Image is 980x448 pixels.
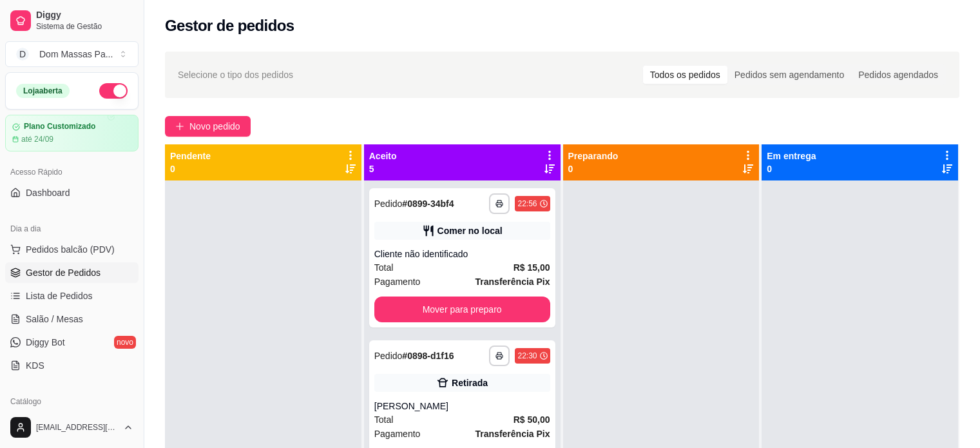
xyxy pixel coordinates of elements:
[5,162,139,182] div: Acesso Rápido
[402,351,454,361] strong: # 0898-d1f16
[851,66,945,84] div: Pedidos agendados
[5,239,139,260] button: Pedidos balcão (PDV)
[374,427,421,441] span: Pagamento
[402,199,454,209] strong: # 0899-34bf4
[26,313,83,326] span: Salão / Mesas
[369,162,397,175] p: 5
[189,119,240,133] span: Novo pedido
[5,355,139,376] a: KDS
[568,150,619,162] p: Preparando
[568,162,619,175] p: 0
[178,68,293,82] span: Selecione o tipo dos pedidos
[165,116,251,137] button: Novo pedido
[374,199,403,209] span: Pedido
[374,297,550,322] button: Mover para preparo
[26,186,70,199] span: Dashboard
[374,248,550,260] div: Cliente não identificado
[727,66,851,84] div: Pedidos sem agendamento
[514,262,550,273] strong: R$ 15,00
[36,21,133,32] span: Sistema de Gestão
[5,115,139,151] a: Plano Customizadoaté 24/09
[26,289,93,302] span: Lista de Pedidos
[374,351,403,361] span: Pedido
[24,122,95,131] article: Plano Customizado
[476,429,550,439] strong: Transferência Pix
[170,150,211,162] p: Pendente
[514,414,550,425] strong: R$ 50,00
[36,422,118,433] span: [EMAIL_ADDRESS][DOMAIN_NAME]
[5,286,139,306] a: Lista de Pedidos
[5,309,139,329] a: Salão / Mesas
[39,48,113,61] div: Dom Massas Pa ...
[374,260,394,275] span: Total
[374,413,394,427] span: Total
[369,150,397,162] p: Aceito
[5,391,139,412] div: Catálogo
[767,162,816,175] p: 0
[437,224,503,237] div: Comer no local
[643,66,727,84] div: Todos os pedidos
[16,48,29,61] span: D
[99,83,128,99] button: Alterar Status
[767,150,816,162] p: Em entrega
[517,351,537,361] div: 22:30
[26,243,115,256] span: Pedidos balcão (PDV)
[5,262,139,283] a: Gestor de Pedidos
[374,275,421,289] span: Pagamento
[16,84,70,98] div: Loja aberta
[5,182,139,203] a: Dashboard
[170,162,211,175] p: 0
[36,10,133,21] span: Diggy
[374,400,550,413] div: [PERSON_NAME]
[5,219,139,239] div: Dia a dia
[21,134,53,144] article: até 24/09
[5,412,139,443] button: [EMAIL_ADDRESS][DOMAIN_NAME]
[517,199,537,209] div: 22:56
[26,336,65,349] span: Diggy Bot
[165,15,294,36] h2: Gestor de pedidos
[26,359,44,372] span: KDS
[175,122,184,131] span: plus
[5,332,139,353] a: Diggy Botnovo
[452,376,488,389] div: Retirada
[5,5,139,36] a: DiggySistema de Gestão
[5,41,139,67] button: Select a team
[26,266,101,279] span: Gestor de Pedidos
[476,277,550,287] strong: Transferência Pix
